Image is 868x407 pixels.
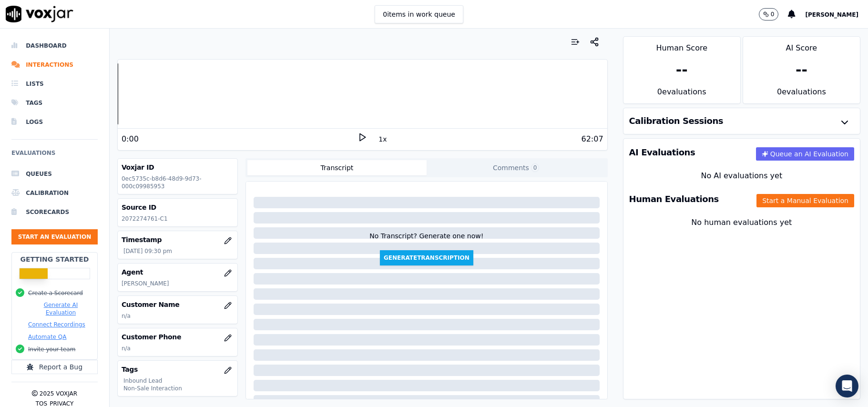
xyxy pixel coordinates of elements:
[6,6,73,22] img: voxjar logo
[756,147,854,161] button: Queue an AI Evaluation
[122,345,234,352] p: n/a
[836,375,858,397] div: Open Intercom Messenger
[122,133,139,145] div: 0:00
[122,365,234,374] h3: Tags
[122,203,234,212] h3: Source ID
[623,86,740,103] div: 0 evaluation s
[122,163,234,172] h3: Voxjar ID
[11,112,98,132] a: Logs
[247,160,427,175] button: Transcript
[122,175,234,190] p: 0ec5735c-b8d6-48d9-9d73-000c09985953
[28,289,83,297] button: Create a Scorecard
[122,280,234,287] p: [PERSON_NAME]
[28,321,85,328] button: Connect Recordings
[756,194,854,207] button: Start a Manual Evaluation
[11,360,98,374] button: Report a Bug
[676,61,688,79] div: --
[28,346,75,353] button: Invite your team
[11,229,98,244] button: Start an Evaluation
[581,133,603,145] div: 62:07
[631,170,852,182] div: No AI evaluations yet
[11,36,98,55] a: Dashboard
[375,5,463,23] button: 0items in work queue
[759,8,788,20] button: 0
[122,267,234,277] h3: Agent
[380,250,473,265] button: GenerateTranscription
[11,93,98,112] a: Tags
[796,61,807,79] div: --
[805,11,858,18] span: [PERSON_NAME]
[28,333,66,341] button: Automate QA
[11,164,98,183] a: Queues
[759,8,779,20] button: 0
[40,390,77,397] p: 2025 Voxjar
[629,195,719,203] h3: Human Evaluations
[629,148,695,157] h3: AI Evaluations
[122,215,234,223] p: 2072274761-C1
[377,132,388,146] button: 1x
[11,55,98,74] a: Interactions
[805,9,868,20] button: [PERSON_NAME]
[771,10,775,18] p: 0
[631,217,852,251] div: No human evaluations yet
[743,86,860,103] div: 0 evaluation s
[11,203,98,222] a: Scorecards
[629,117,724,125] h3: Calibration Sessions
[122,312,234,320] p: n/a
[123,385,234,392] p: Non-Sale Interaction
[28,301,93,316] button: Generate AI Evaluation
[11,74,98,93] a: Lists
[122,300,234,309] h3: Customer Name
[122,332,234,342] h3: Customer Phone
[122,235,234,244] h3: Timestamp
[427,160,606,175] button: Comments
[123,247,234,255] p: [DATE] 09:30 pm
[531,163,540,172] span: 0
[11,183,98,203] a: Calibration
[11,147,98,164] h6: Evaluations
[369,231,483,250] div: No Transcript? Generate one now!
[123,377,234,385] p: Inbound Lead
[623,37,740,54] div: Human Score
[743,37,860,54] div: AI Score
[20,254,89,264] h2: Getting Started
